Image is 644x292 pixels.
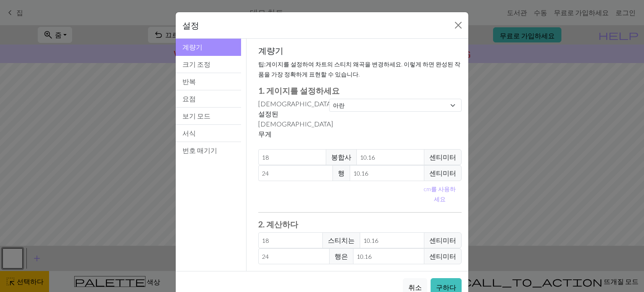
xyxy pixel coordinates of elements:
[182,112,210,120] font: 보기 모드
[338,169,345,177] font: 행
[429,236,456,244] font: 센티미터
[436,283,456,291] font: 구하다
[335,252,348,260] font: 행은
[331,153,351,161] font: 봉합사
[418,181,462,205] button: cm를 사용하세요
[258,61,460,78] font: 게이지를 설정하여 차트의 스티치 왜곡을 변경하세요. 이렇게 하면 완성된 작품을 가장 정확하게 표현할 수 있습니다.
[258,61,266,68] font: 팁:
[182,43,203,51] font: 계량기
[258,219,298,229] font: 2. 계산하다
[258,100,333,138] font: [DEMOGRAPHIC_DATA] 설정된 [DEMOGRAPHIC_DATA] 무게
[408,283,422,291] font: 취소
[258,86,340,95] font: 1. 게이지를 설정하세요
[182,77,196,85] font: 반복
[429,153,456,161] font: 센티미터
[328,236,355,244] font: 스티치는
[182,60,210,68] font: 크기 조정
[429,252,456,260] font: 센티미터
[182,20,199,30] font: 설정
[431,185,456,203] font: 를 사용하세요
[182,95,196,103] font: 요점
[452,18,465,32] button: 닫다
[182,129,196,137] font: 서식
[182,146,217,154] font: 번호 매기기
[429,169,456,177] font: 센티미터
[258,45,283,55] font: 계량기
[424,185,431,192] font: cm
